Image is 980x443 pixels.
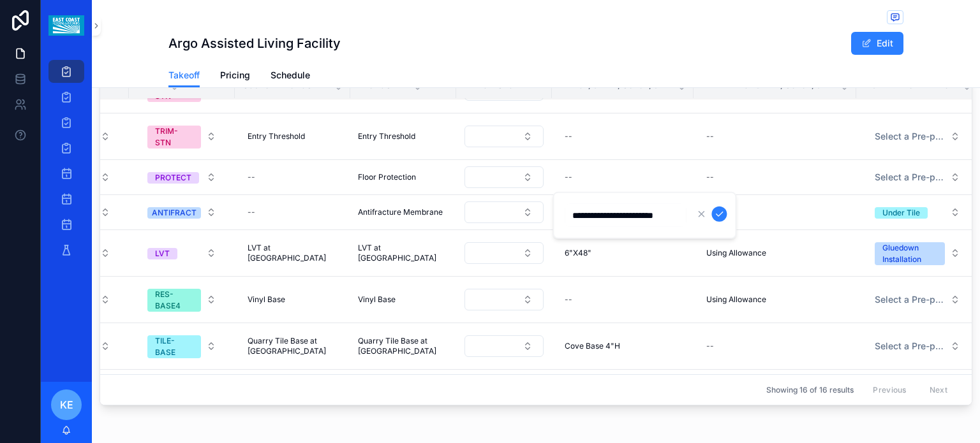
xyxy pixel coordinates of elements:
[865,125,970,148] button: Select Button
[565,172,572,182] div: --
[248,294,285,305] span: Vinyl Base
[882,207,920,219] div: Under Tile
[706,248,766,258] span: Using Allowance
[242,126,343,147] a: Entry Threshold
[701,243,849,263] a: Using Allowance
[242,331,343,361] a: Quarry Tile Base at [GEOGRAPHIC_DATA]
[137,282,226,317] button: Select Button
[864,287,971,312] a: Select Button
[168,64,200,88] a: Takeoff
[766,385,854,395] span: Showing 16 of 16 results
[560,289,686,310] a: --
[565,131,572,142] div: --
[464,166,544,188] button: Select Button
[875,293,945,306] span: Select a Pre-populated Installation Method
[41,51,92,278] div: scrollable content
[701,202,849,222] a: --
[137,201,226,224] button: Select Button
[242,167,343,187] a: --
[701,167,849,187] a: --
[137,200,227,224] a: Select Button
[137,328,227,364] a: Select Button
[865,335,970,358] button: Select Button
[152,207,197,219] div: ANTIFRACT
[248,172,255,182] div: --
[358,172,449,182] a: Floor Protection
[358,172,416,182] span: Floor Protection
[48,15,84,36] img: App logo
[242,238,343,268] a: LVT at [GEOGRAPHIC_DATA]
[358,294,449,305] a: Vinyl Base
[248,207,255,217] div: --
[464,201,544,224] a: Select Button
[155,172,191,184] div: PROTECT
[464,289,544,310] button: Select Button
[155,248,170,259] div: LVT
[875,340,945,352] span: Select a Pre-populated Installation Method
[137,119,226,154] button: Select Button
[358,131,415,142] span: Entry Threshold
[560,336,686,356] a: Cove Base 4"H
[851,32,903,55] button: Edit
[882,242,937,265] div: Gluedown Installation
[464,242,544,264] button: Select Button
[865,166,970,189] button: Select Button
[875,130,945,143] span: Select a Pre-populated Installation Method
[706,341,714,351] div: --
[464,288,544,311] a: Select Button
[701,289,849,310] a: Using Allowance
[864,235,971,271] a: Select Button
[248,243,338,263] span: LVT at [GEOGRAPHIC_DATA]
[248,336,338,356] span: Quarry Tile Base at [GEOGRAPHIC_DATA]
[560,243,686,263] a: 6"X48"
[242,289,343,310] a: Vinyl Base
[358,207,449,217] a: Antifracture Membrane
[706,294,766,305] span: Using Allowance
[464,201,544,223] button: Select Button
[464,335,544,357] button: Select Button
[358,207,443,217] span: Antifracture Membrane
[706,172,714,182] div: --
[358,243,449,263] a: LVT at [GEOGRAPHIC_DATA]
[464,335,544,358] a: Select Button
[137,166,226,189] button: Select Button
[560,167,686,187] a: --
[565,248,591,258] span: 6"X48"
[137,282,227,317] a: Select Button
[155,335,193,358] div: TILE-BASE
[137,119,227,154] a: Select Button
[137,165,227,189] a: Select Button
[560,126,686,147] a: --
[248,131,305,142] span: Entry Threshold
[701,126,849,147] a: --
[168,34,341,52] h1: Argo Assisted Living Facility
[701,336,849,356] a: --
[864,165,971,189] a: Select Button
[242,202,343,222] a: --
[464,125,544,148] a: Select Button
[358,336,449,356] a: Quarry Tile Base at [GEOGRAPHIC_DATA]
[565,341,620,351] span: Cove Base 4"H
[865,288,970,311] button: Select Button
[271,69,310,82] span: Schedule
[865,236,970,270] button: Select Button
[464,166,544,189] a: Select Button
[358,131,449,142] a: Entry Threshold
[864,124,971,149] a: Select Button
[358,294,396,305] span: Vinyl Base
[155,126,193,149] div: TRIM-STN
[464,242,544,265] a: Select Button
[137,329,226,363] button: Select Button
[220,69,250,82] span: Pricing
[875,171,945,184] span: Select a Pre-populated Installation Method
[220,64,250,89] a: Pricing
[464,126,544,147] button: Select Button
[137,241,227,265] a: Select Button
[706,131,714,142] div: --
[137,242,226,265] button: Select Button
[155,289,193,312] div: RES-BASE4
[565,294,572,305] div: --
[864,200,971,224] a: Select Button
